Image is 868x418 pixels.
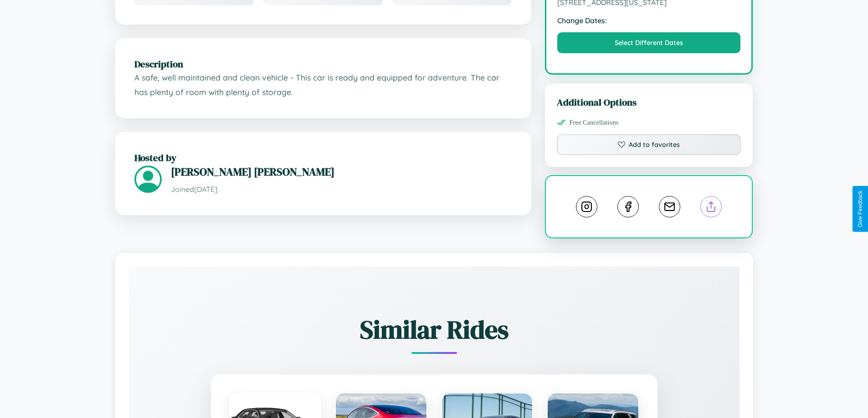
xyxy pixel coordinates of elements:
h2: Hosted by [134,151,512,164]
button: Add to favorites [557,134,741,155]
p: A safe, well maintained and clean vehicle - This car is ready and equipped for adventure. The car... [134,71,512,99]
span: Free Cancellations [570,119,619,126]
button: Select Different Dates [557,32,741,53]
h2: Similar Rides [161,312,708,347]
h3: [PERSON_NAME] [PERSON_NAME] [171,164,512,179]
div: Give Feedback [857,191,863,227]
h2: Description [134,57,512,71]
strong: Change Dates: [557,16,741,25]
p: Joined [DATE] [171,183,512,196]
h3: Additional Options [557,96,741,109]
